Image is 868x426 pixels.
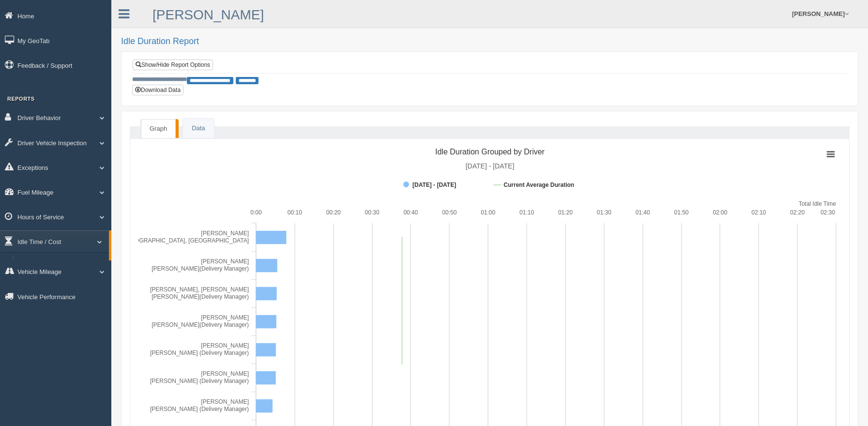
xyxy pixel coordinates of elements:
[674,209,689,216] text: 01:50
[201,314,249,321] tspan: [PERSON_NAME]
[201,370,249,377] tspan: [PERSON_NAME]
[481,209,495,216] text: 01:00
[183,119,213,138] a: Data
[132,85,183,95] button: Download Data
[558,209,573,216] text: 01:20
[121,37,858,46] h2: Idle Duration Report
[150,378,249,384] tspan: [PERSON_NAME] (Delivery Manager)
[821,209,835,216] text: 02:30
[150,350,249,356] tspan: [PERSON_NAME] (Delivery Manager)
[17,255,109,273] a: Idle Cost
[412,182,456,188] tspan: [DATE] - [DATE]
[288,209,302,216] text: 00:10
[133,60,213,70] a: Show/Hide Report Options
[442,209,457,216] text: 00:50
[326,209,341,216] text: 00:20
[435,148,545,156] tspan: Idle Duration Grouped by Driver
[751,209,766,216] text: 02:10
[519,209,534,216] text: 01:10
[201,398,249,405] tspan: [PERSON_NAME]
[503,182,574,188] tspan: Current Average Duration
[403,209,418,216] text: 00:40
[125,237,249,244] tspan: [GEOGRAPHIC_DATA], [GEOGRAPHIC_DATA]
[201,230,249,237] tspan: [PERSON_NAME]
[152,265,249,272] tspan: [PERSON_NAME](Delivery Manager)
[201,342,249,349] tspan: [PERSON_NAME]
[250,209,262,216] text: 0:00
[799,200,837,207] tspan: Total Idle Time
[152,7,264,22] a: [PERSON_NAME]
[597,209,611,216] text: 01:30
[141,119,176,138] a: Graph
[790,209,805,216] text: 02:20
[636,209,650,216] text: 01:40
[365,209,380,216] text: 00:30
[150,406,249,412] tspan: [PERSON_NAME] (Delivery Manager)
[713,209,727,216] text: 02:00
[201,258,249,265] tspan: [PERSON_NAME]
[152,293,249,300] tspan: [PERSON_NAME](Delivery Manager)
[466,162,515,170] tspan: [DATE] - [DATE]
[150,286,249,293] tspan: [PERSON_NAME], [PERSON_NAME]
[152,321,249,328] tspan: [PERSON_NAME](Delivery Manager)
